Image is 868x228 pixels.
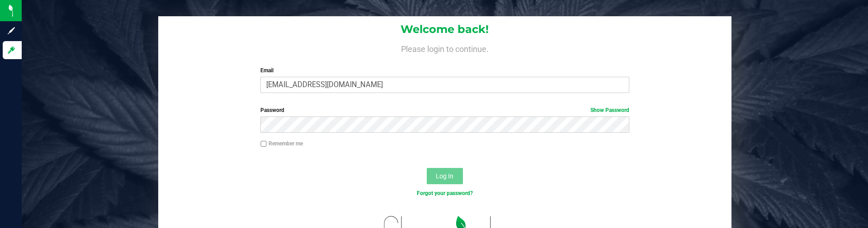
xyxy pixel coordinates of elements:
[260,66,629,74] label: Email
[436,172,453,180] span: Log In
[260,140,303,148] label: Remember me
[260,107,284,113] span: Password
[417,190,473,196] a: Forgot your password?
[427,168,463,184] button: Log In
[260,141,267,147] input: Remember me
[590,107,629,113] a: Show Password
[7,26,16,35] inline-svg: Sign up
[7,46,16,55] inline-svg: Log in
[158,23,731,35] h1: Welcome back!
[158,43,731,54] h4: Please login to continue.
